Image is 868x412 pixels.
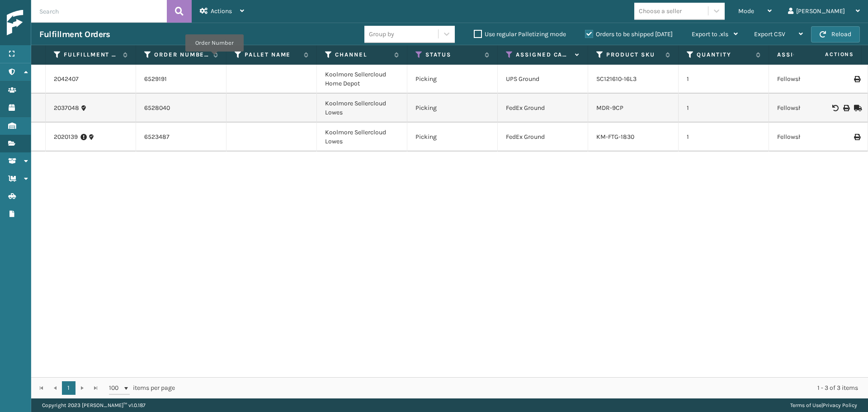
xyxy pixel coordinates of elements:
[109,384,123,393] span: 100
[498,94,588,123] td: FedEx Ground
[843,105,849,111] i: Print BOL
[777,51,842,59] label: Assigned Warehouse
[811,26,860,43] button: Reload
[211,7,232,15] span: Actions
[854,105,859,111] i: Mark as Shipped
[317,123,407,152] td: Koolmore Sellercloud Lowes
[498,123,588,152] td: FedEx Ground
[39,29,110,40] h3: Fulfillment Orders
[136,123,226,152] td: 6523487
[474,30,566,38] label: Use regular Palletizing mode
[754,30,785,38] span: Export CSV
[7,10,88,36] img: logo
[790,402,821,408] a: Terms of Use
[54,133,78,142] a: 2020139
[790,398,857,412] div: |
[596,104,623,112] a: MDR-9CP
[769,94,859,123] td: Fellowship - West
[245,51,299,59] label: Pallet Name
[407,65,498,94] td: Picking
[498,65,588,94] td: UPS Ground
[596,75,637,83] a: SC121610-16L3
[317,65,407,94] td: Koolmore Sellercloud Home Depot
[136,65,226,94] td: 6529191
[585,30,673,38] label: Orders to be shipped [DATE]
[516,51,571,59] label: Assigned Carrier Service
[425,51,480,59] label: Status
[679,94,769,123] td: 1
[606,51,661,59] label: Product SKU
[42,398,146,412] p: Copyright 2023 [PERSON_NAME]™ v 1.0.187
[769,123,859,152] td: Fellowship - West
[697,51,751,59] label: Quantity
[596,133,634,141] a: KM-FTG-1830
[832,105,838,111] i: Void BOL
[797,47,859,62] span: Actions
[64,51,118,59] label: Fulfillment Order Id
[317,94,407,123] td: Koolmore Sellercloud Lowes
[369,29,394,39] div: Group by
[54,75,79,84] a: 2042407
[54,104,79,113] a: 2037048
[854,134,859,140] i: Print Label
[679,123,769,152] td: 1
[679,65,769,94] td: 1
[854,76,859,82] i: Print Label
[136,94,226,123] td: 6528040
[407,123,498,152] td: Picking
[823,402,857,408] a: Privacy Policy
[62,381,75,395] a: 1
[188,384,858,393] div: 1 - 3 of 3 items
[407,94,498,123] td: Picking
[109,381,175,395] span: items per page
[692,30,728,38] span: Export to .xls
[738,7,754,15] span: Mode
[335,51,390,59] label: Channel
[769,65,859,94] td: Fellowship - West
[154,51,209,59] label: Order Number
[639,6,682,16] div: Choose a seller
